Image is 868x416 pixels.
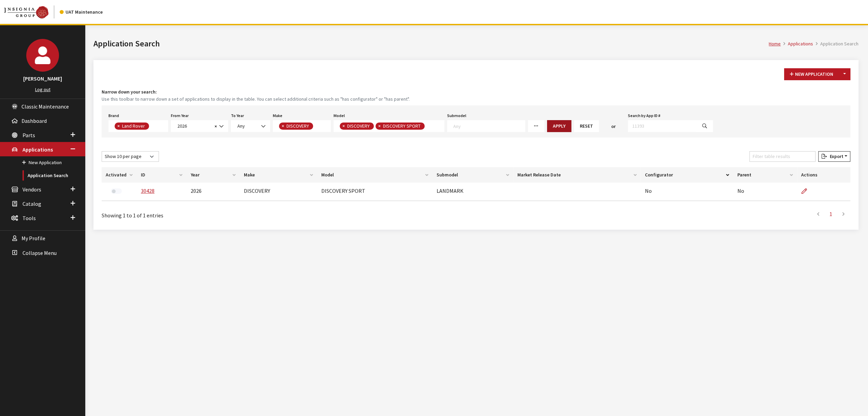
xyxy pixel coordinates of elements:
li: DISCOVERY [279,123,313,130]
button: Export [818,151,850,162]
th: Submodel: activate to sort column ascending [432,167,513,183]
label: Search by App ID # [628,113,660,119]
li: DISCOVERY SPORT [376,123,425,130]
a: 30428 [141,187,155,194]
label: Make [273,113,282,119]
textarea: Search [151,124,155,130]
th: Actions [797,167,850,183]
textarea: Search [315,124,319,130]
img: John Swartwout [26,39,59,72]
span: Collapse Menu [23,249,57,256]
th: Market Release Date: activate to sort column ascending [513,167,641,183]
a: Home [769,41,781,47]
span: Export [827,153,843,159]
div: Showing 1 to 1 of 1 entries [102,206,409,219]
span: Land Rover [121,123,147,129]
li: DISCOVERY [340,123,374,130]
label: Submodel [447,113,466,119]
span: or [611,123,616,130]
span: Catalog [23,200,41,207]
th: Parent: activate to sort column ascending [733,167,797,183]
span: Dashboard [21,117,47,124]
input: Filter table results [749,151,815,162]
button: Remove item [340,123,347,130]
th: Year: activate to sort column ascending [187,167,239,183]
a: 1 [825,207,837,221]
span: 2026 [171,120,228,132]
button: Reset [574,120,599,132]
span: DISCOVERY [347,123,371,129]
td: DISCOVERY SPORT [317,183,432,201]
button: Remove all items [212,123,217,130]
li: Land Rover [115,123,149,130]
span: × [378,123,381,129]
td: LANDMARK [432,183,513,201]
button: Apply [547,120,571,132]
span: × [215,123,217,129]
span: Applications [23,146,53,153]
span: My Profile [21,235,45,242]
th: Make: activate to sort column ascending [240,167,317,183]
th: Model: activate to sort column ascending [317,167,432,183]
span: 2026 [175,123,212,130]
button: Remove item [279,123,286,130]
input: 11393 [628,120,697,132]
textarea: Search [426,124,430,130]
span: × [282,123,284,129]
span: Any [235,123,266,130]
th: ID: activate to sort column ascending [137,167,187,183]
img: Catalog Maintenance [4,6,48,18]
a: Log out [35,86,50,92]
span: Parts [23,132,35,139]
label: Model [334,113,345,119]
label: To Year [231,113,244,119]
label: Brand [108,113,119,119]
span: DISCOVERY SPORT [382,123,422,129]
a: Edit Application [801,183,813,200]
td: DISCOVERY [240,183,317,201]
td: No [641,183,733,201]
span: × [117,123,120,129]
label: From Year [171,113,189,119]
th: Configurator: activate to sort column descending [641,167,733,183]
button: New Application [784,68,839,80]
div: UAT Maintenance [60,9,103,16]
span: DISCOVERY [286,123,311,129]
span: Vendors [23,186,41,193]
a: Insignia Group logo [4,5,60,18]
h3: [PERSON_NAME] [7,74,78,83]
h1: Application Search [93,38,769,50]
li: Application Search [813,40,858,47]
span: Any [237,123,245,129]
th: Activated: activate to sort column ascending [102,167,137,183]
span: × [342,123,345,129]
textarea: Search [453,123,525,129]
small: Use this toolbar to narrow down a set of applications to display in the table. You can select add... [102,96,850,103]
button: Remove item [115,123,121,130]
li: Applications [781,40,813,47]
button: Remove item [376,123,382,130]
h4: Narrow down your search: [102,88,850,96]
span: Classic Maintenance [21,103,69,110]
td: No [733,183,797,201]
td: 2026 [187,183,239,201]
span: Tools [23,215,36,221]
span: Any [231,120,270,132]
